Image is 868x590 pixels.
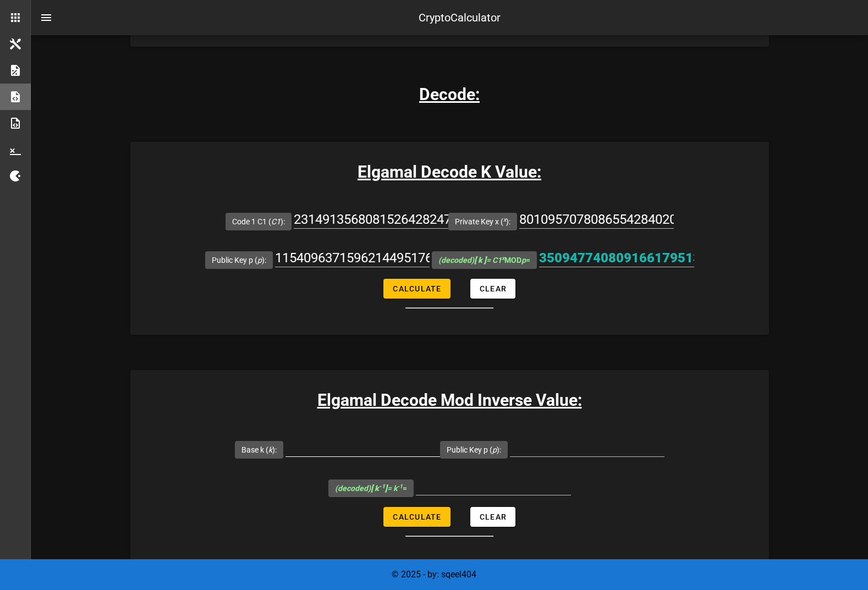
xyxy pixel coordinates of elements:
div: CryptoCalculator [419,9,501,26]
h3: Elgamal Decode Mod Inverse Value: [130,388,769,412]
i: C1 [271,217,281,226]
i: p [257,256,262,264]
sup: x [502,255,504,262]
label: Code 1 C1 ( ): [232,216,285,227]
h3: Elgamal Decode K Value: [130,159,769,184]
i: (decoded) = k [335,484,403,493]
i: p [492,445,497,454]
sup: x [503,216,506,223]
button: Clear [470,279,516,299]
span: © 2025 - by: sqeel404 [392,569,476,580]
label: Public Key p ( ): [212,255,266,266]
span: Calculate [392,284,442,293]
b: [ k ] [371,484,387,493]
b: [ k ] [474,256,486,264]
span: Clear [479,284,507,293]
span: = [335,484,407,493]
span: MOD = [438,256,530,264]
button: Calculate [383,279,451,299]
label: Public Key p ( ): [447,444,501,455]
h3: Decode: [419,82,480,107]
i: p [521,256,526,264]
span: Calculate [392,512,442,521]
span: Clear [479,512,507,521]
label: Private Key x ( ): [455,216,510,227]
sup: -1 [379,483,385,490]
button: Clear [470,507,516,527]
i: (decoded) = C1 [438,256,504,264]
button: nav-menu-toggle [33,4,59,31]
button: Calculate [383,507,451,527]
label: Base k ( ): [241,444,277,455]
sup: -1 [397,483,403,490]
i: k [268,445,272,454]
